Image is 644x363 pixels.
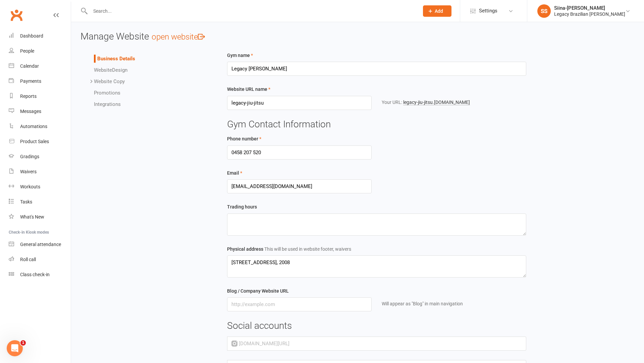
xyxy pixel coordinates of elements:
span: Add [435,8,443,14]
div: Dashboard [20,33,43,39]
div: Tasks [20,199,32,204]
div: Automations [20,124,47,129]
h3: Gym Contact Information [227,119,526,130]
div: People [20,48,34,54]
iframe: Intercom live chat [7,340,23,356]
div: Siina-[PERSON_NAME] [554,5,625,11]
a: WebsiteDesign [94,67,127,73]
a: Dashboard [9,28,71,44]
a: Clubworx [8,7,25,23]
a: Messages [9,104,71,119]
a: Roll call [9,252,71,267]
label: Trading hours [227,203,257,210]
a: Calendar [9,59,71,74]
a: Workouts [9,179,71,194]
a: Promotions [94,90,120,96]
h3: Manage Website [80,32,635,42]
div: Gradings [20,154,39,159]
div: General attendance [20,242,61,247]
a: Product Sales [9,134,71,149]
label: Phone number [227,135,261,142]
div: Class check-in [20,272,50,277]
span: 1 [20,340,26,346]
div: Roll call [20,257,36,262]
a: Automations [9,119,71,134]
a: Tasks [9,194,71,209]
a: Gradings [9,149,71,164]
textarea: [STREET_ADDRESS], 2008 [227,255,526,278]
div: [DOMAIN_NAME][URL] [231,340,289,348]
label: Website URL name [227,85,270,93]
a: Integrations [94,101,121,107]
label: Physical address [227,245,351,253]
label: Blog / Company Website URL [227,287,289,295]
span: Website [94,67,112,73]
a: Waivers [9,164,71,179]
a: Class kiosk mode [9,267,71,282]
div: SS [537,4,551,18]
a: open website [152,32,205,42]
h3: Social accounts [227,321,526,331]
label: Email [227,169,242,177]
div: Messages [20,109,41,114]
input: http://example.com [227,297,372,311]
a: Reports [9,89,71,104]
div: Calendar [20,63,39,69]
div: Product Sales [20,139,49,144]
span: This will be used in website footer, waivers [264,246,351,252]
div: Will appear as "Blog" in main navigation [382,300,526,307]
input: Search... [88,6,414,16]
div: Reports [20,94,37,99]
a: Business Details [97,56,135,62]
div: What's New [20,214,44,220]
div: Workouts [20,184,40,189]
span: Settings [479,3,497,18]
a: Payments [9,74,71,89]
div: Payments [20,78,41,84]
a: Website Copy [94,78,125,84]
a: General attendance kiosk mode [9,237,71,252]
button: Add [423,5,451,17]
div: Your URL: [382,99,526,106]
div: Legacy Brazilian [PERSON_NAME] [554,11,625,17]
a: What's New [9,209,71,225]
a: legacy-jiu-jitsu.[DOMAIN_NAME] [403,100,470,105]
a: People [9,44,71,59]
div: Waivers [20,169,37,174]
label: Gym name [227,52,253,59]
